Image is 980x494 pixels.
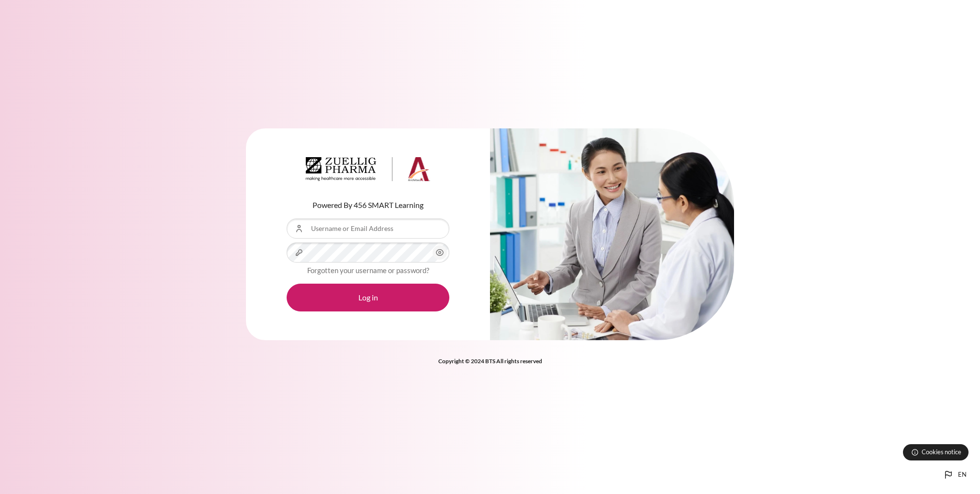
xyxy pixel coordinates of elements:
span: Cookies notice [922,448,961,457]
img: Architeck [306,157,430,181]
strong: Copyright © 2024 BTS All rights reserved [438,357,542,365]
a: Forgotten your username or password? [307,266,429,275]
input: Username or Email Address [287,218,449,239]
button: Cookies notice [903,444,969,460]
button: Log in [287,284,449,311]
button: Languages [939,465,970,484]
a: Architeck [306,157,430,185]
p: Powered By 456 SMART Learning [287,199,449,211]
span: en [958,470,967,480]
